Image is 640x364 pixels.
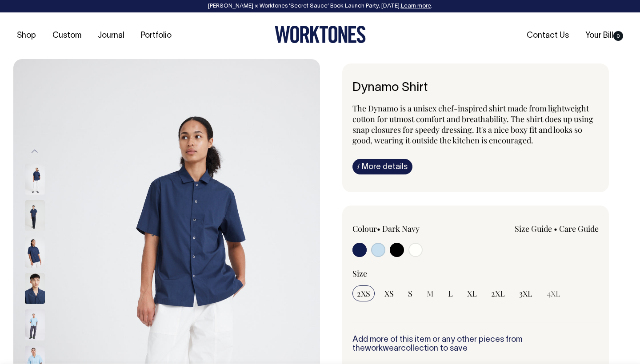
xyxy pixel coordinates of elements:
[352,159,412,174] a: iMore details
[427,288,434,299] span: M
[380,285,398,301] input: XS
[523,28,572,43] a: Contact Us
[542,285,565,301] input: 4XL
[491,288,505,299] span: 2XL
[25,200,45,231] img: dark-navy
[515,285,537,301] input: 3XL
[463,285,481,301] input: XL
[487,285,509,301] input: 2XL
[613,31,623,41] span: 0
[352,268,599,279] div: Size
[352,81,599,95] h1: Dynamo Shirt
[377,223,380,234] span: •
[422,285,438,301] input: M
[382,223,420,234] label: Dark Navy
[25,164,45,195] img: dark-navy
[515,223,552,234] a: Size Guide
[25,309,45,340] img: true-blue
[25,237,45,268] img: dark-navy
[357,162,360,171] span: i
[357,288,370,299] span: 2XS
[448,288,453,299] span: L
[25,273,45,304] img: dark-navy
[519,288,532,299] span: 3XL
[28,142,41,162] button: Previous
[547,288,560,299] span: 4XL
[404,285,417,301] input: S
[9,3,631,9] div: [PERSON_NAME] × Worktones ‘Secret Sauce’ Book Launch Party, [DATE]. .
[467,288,477,299] span: XL
[13,28,40,43] a: Shop
[137,28,175,43] a: Portfolio
[384,288,394,299] span: XS
[554,223,557,234] span: •
[408,288,412,299] span: S
[559,223,599,234] a: Care Guide
[49,28,85,43] a: Custom
[352,336,599,353] h6: Add more of this item or any other pieces from the collection to save
[94,28,128,43] a: Journal
[582,28,627,43] a: Your Bill0
[352,285,375,301] input: 2XS
[352,223,451,234] div: Colour
[444,285,457,301] input: L
[365,345,401,352] a: workwear
[401,4,431,9] a: Learn more
[352,103,593,146] span: The Dynamo is a unisex chef-inspired shirt made from lightweight cotton for utmost comfort and br...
